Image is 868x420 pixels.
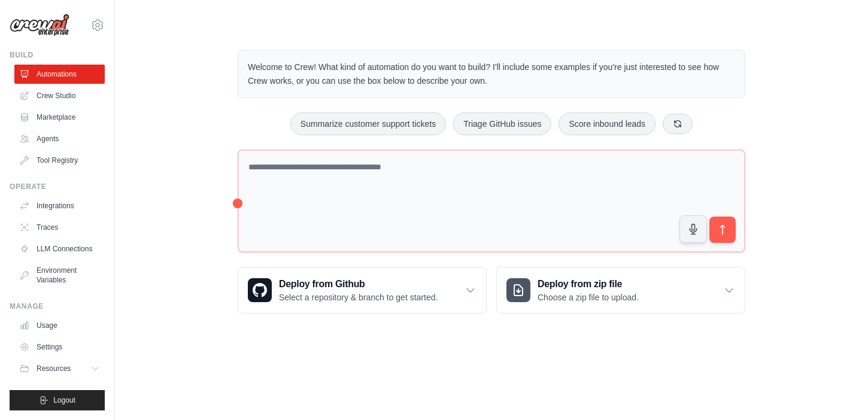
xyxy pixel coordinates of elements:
button: Summarize customer support tickets [290,112,446,135]
button: Triage GitHub issues [453,112,551,135]
div: Operate [10,182,105,191]
a: Crew Studio [14,86,105,105]
a: Usage [14,316,105,335]
a: Integrations [14,196,105,215]
a: Tool Registry [14,151,105,170]
a: Traces [14,218,105,237]
p: Select a repository & branch to get started. [279,291,438,303]
button: Score inbound leads [559,112,655,135]
p: Welcome to Crew! What kind of automation do you want to build? I'll include some examples if you'... [248,60,735,88]
h3: Deploy from zip file [538,277,639,291]
span: Logout [53,395,75,405]
div: Manage [10,302,105,311]
a: Automations [14,65,105,84]
a: LLM Connections [14,239,105,258]
button: Logout [10,390,105,410]
span: Resources [37,364,71,373]
h3: Deploy from Github [279,277,438,291]
a: Marketplace [14,108,105,127]
a: Agents [14,129,105,148]
img: Logo [10,14,69,36]
a: Settings [14,337,105,357]
button: Resources [14,359,105,378]
div: Build [10,50,105,60]
a: Environment Variables [14,261,105,290]
p: Choose a zip file to upload. [538,291,639,303]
